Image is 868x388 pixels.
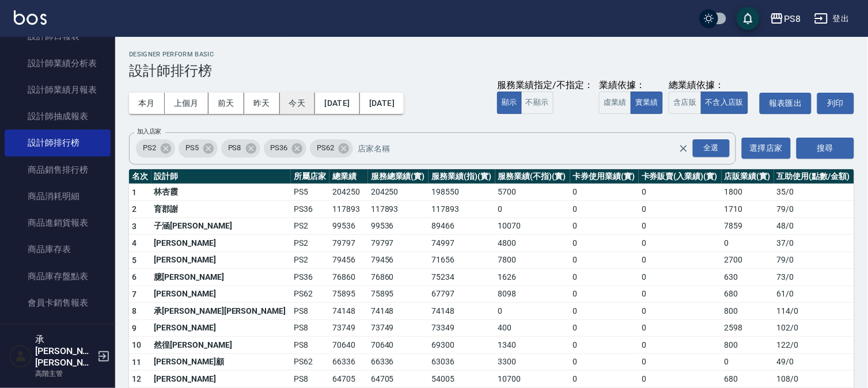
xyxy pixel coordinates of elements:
td: 66336 [329,353,368,371]
td: 73349 [429,319,495,337]
div: 總業績依據： [669,79,754,92]
td: 64705 [329,371,368,388]
span: 8 [132,306,137,315]
span: 4 [132,238,137,248]
td: 臆[PERSON_NAME] [151,269,291,286]
h3: 設計師排行榜 [129,63,854,79]
td: 0 [495,201,570,218]
td: 0 [570,286,639,303]
td: 680 [722,286,774,303]
td: 10700 [495,371,570,388]
td: 0 [570,371,639,388]
td: 79 / 0 [774,252,854,269]
th: 所屬店家 [291,169,329,184]
td: 74148 [429,303,495,320]
td: 71656 [429,252,495,269]
input: 店家名稱 [355,138,699,158]
td: PS36 [291,201,329,218]
td: PS62 [291,286,329,303]
span: 3 [132,222,137,231]
td: 99536 [329,218,368,235]
td: 0 [639,235,722,252]
a: 會員卡銷售報表 [5,290,111,316]
td: 70640 [329,337,368,354]
img: Person [9,345,32,368]
td: PS8 [291,319,329,337]
td: 108 / 0 [774,371,854,388]
td: 0 [570,184,639,201]
th: 服務業績(指)(實) [429,169,495,184]
a: 設計師業績分析表 [5,50,111,77]
button: 列印 [817,93,854,114]
td: 204250 [368,184,429,201]
button: 本月 [129,93,165,114]
div: PS36 [264,139,307,158]
a: 設計師日報表 [5,23,111,50]
button: [DATE] [360,93,404,114]
td: 2598 [722,319,774,337]
td: 0 [639,184,722,201]
td: 7800 [495,252,570,269]
th: 卡券販賣(入業績)(實) [639,169,722,184]
td: 204250 [329,184,368,201]
a: 設計師排行榜 [5,130,111,156]
a: 商品銷售排行榜 [5,157,111,183]
span: 6 [132,272,137,282]
td: 1626 [495,269,570,286]
td: 0 [639,303,722,320]
button: save [737,7,760,30]
button: 登出 [810,8,854,29]
td: 0 [639,286,722,303]
td: 0 [639,252,722,269]
td: [PERSON_NAME] [151,371,291,388]
td: [PERSON_NAME]顧 [151,353,291,371]
td: 承[PERSON_NAME][PERSON_NAME] [151,303,291,320]
button: Open [691,137,732,159]
td: 69300 [429,337,495,354]
td: 75895 [329,286,368,303]
span: PS62 [310,142,341,154]
td: 林杏霞 [151,184,291,201]
td: 75234 [429,269,495,286]
th: 店販業績(實) [722,169,774,184]
td: PS62 [291,353,329,371]
td: 73749 [329,319,368,337]
a: 商品庫存表 [5,236,111,263]
th: 服務業績(不指)(實) [495,169,570,184]
td: 122 / 0 [774,337,854,354]
td: 35 / 0 [774,184,854,201]
span: 5 [132,256,137,265]
td: 54005 [429,371,495,388]
td: 0 [639,269,722,286]
td: 0 [570,319,639,337]
button: 前天 [209,93,244,114]
td: 114 / 0 [774,303,854,320]
a: 商品庫存盤點表 [5,263,111,290]
a: 設計師抽成報表 [5,103,111,130]
td: 1800 [722,184,774,201]
h2: Designer Perform Basic [129,51,854,58]
td: 然徨[PERSON_NAME] [151,337,291,354]
td: 117893 [368,201,429,218]
button: 不含入店販 [701,92,749,114]
td: [PERSON_NAME] [151,235,291,252]
td: 800 [722,303,774,320]
td: 0 [639,337,722,354]
td: 0 [639,218,722,235]
td: 0 [570,269,639,286]
td: 63036 [429,353,495,371]
th: 總業績 [329,169,368,184]
div: 服務業績指定/不指定： [497,79,593,92]
th: 設計師 [151,169,291,184]
td: 3300 [495,353,570,371]
td: 0 [639,201,722,218]
td: 79797 [329,235,368,252]
td: PS36 [291,269,329,286]
td: [PERSON_NAME] [151,252,291,269]
a: 商品進銷貨報表 [5,210,111,236]
td: 0 [639,319,722,337]
button: Clear [676,140,692,157]
td: 49 / 0 [774,353,854,371]
span: 11 [132,357,142,367]
td: 79797 [368,235,429,252]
